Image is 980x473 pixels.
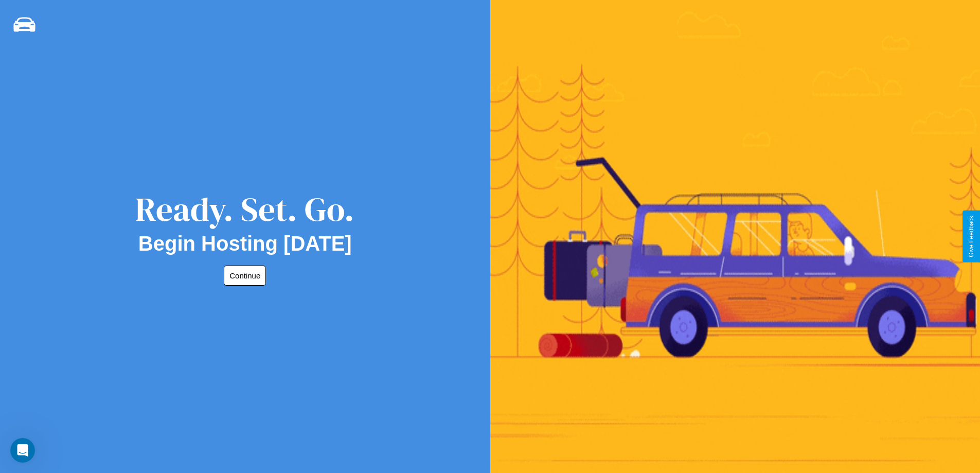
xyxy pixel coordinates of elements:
iframe: Intercom live chat [10,438,35,463]
button: Continue [224,266,266,286]
div: Give Feedback [968,216,975,257]
h2: Begin Hosting [DATE] [138,232,352,255]
div: Ready. Set. Go. [135,186,354,232]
